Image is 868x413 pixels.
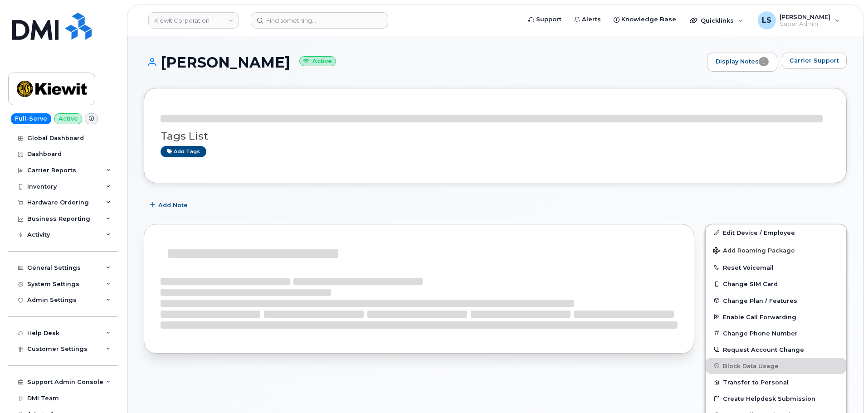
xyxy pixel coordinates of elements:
span: 1 [759,57,769,66]
span: Add Roaming Package [713,247,795,256]
button: Transfer to Personal [706,374,846,390]
a: Display Notes1 [707,53,777,72]
a: Add tags [161,146,206,157]
button: Reset Voicemail [706,259,846,276]
small: Active [299,56,336,67]
button: Change Plan / Features [706,292,846,309]
button: Carrier Support [782,53,847,69]
span: Enable Call Forwarding [723,313,796,320]
button: Add Roaming Package [706,241,846,259]
span: Carrier Support [790,56,839,65]
a: Edit Device / Employee [706,224,846,241]
a: Create Helpdesk Submission [706,390,846,407]
button: Change Phone Number [706,325,846,341]
button: Enable Call Forwarding [706,309,846,325]
button: Block Data Usage [706,358,846,374]
button: Add Note [144,197,195,213]
h3: Tags List [161,131,830,142]
h1: [PERSON_NAME] [144,54,702,70]
button: Request Account Change [706,341,846,358]
span: Add Note [158,201,188,209]
span: Change Plan / Features [723,297,797,304]
button: Change SIM Card [706,276,846,292]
